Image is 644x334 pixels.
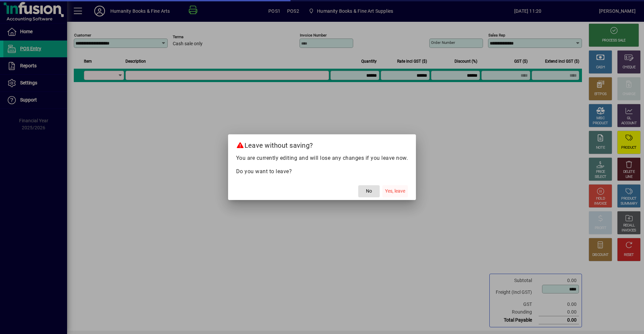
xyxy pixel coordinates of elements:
[382,185,408,197] button: Yes, leave
[236,154,408,162] p: You are currently editing and will lose any changes if you leave now.
[358,185,380,197] button: No
[385,188,405,195] span: Yes, leave
[366,188,372,195] span: No
[236,168,408,176] p: Do you want to leave?
[228,134,416,154] h2: Leave without saving?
